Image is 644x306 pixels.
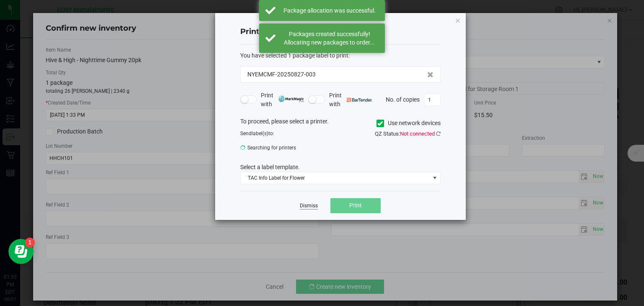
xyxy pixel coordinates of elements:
a: Dismiss [300,202,318,209]
div: Package allocation was successful. [280,6,379,15]
span: QZ Status: [375,131,441,137]
img: bartender.png [347,98,372,102]
span: Print [349,202,362,209]
span: You have selected 1 package label to print [240,52,348,59]
div: : [240,51,441,60]
span: label(s) [252,131,268,136]
h4: Print package label [240,26,441,37]
div: To proceed, please select a printer. [234,117,447,130]
iframe: Resource center [8,239,34,264]
label: Use network devices [377,119,441,128]
div: Select a label template. [234,163,447,172]
span: Print with [329,91,372,109]
span: TAC Info Label for Flower [241,172,430,184]
span: Searching for printers [240,141,334,154]
img: mark_magic_cybra.png [278,96,304,102]
div: Packages created successfully! Allocating new packages to order... [280,30,379,47]
button: Print [330,198,381,213]
span: Send to: [240,131,274,136]
span: NYEMCMF-20250827-003 [247,70,316,79]
span: Print with [261,91,304,109]
span: Not connected [400,131,435,137]
span: No. of copies [386,96,420,102]
iframe: Resource center unread badge [25,238,35,248]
